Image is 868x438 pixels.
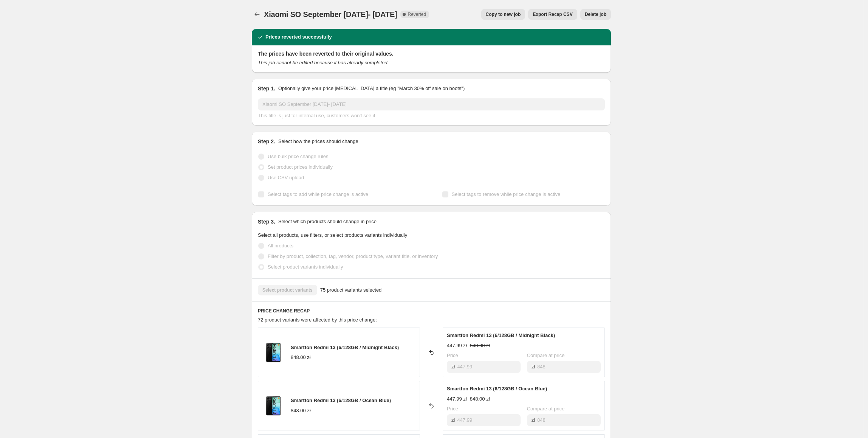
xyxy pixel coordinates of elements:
[258,218,275,225] h2: Step 3.
[320,286,382,294] span: 75 product variants selected
[278,218,377,225] p: Select which products should change in price
[532,417,535,423] span: zł
[265,33,332,41] h2: Prices reverted successfully
[258,98,605,110] input: 30% off holiday sale
[268,191,368,197] span: Select tags to add while price change is active
[258,232,407,238] span: Select all products, use filters, or select products variants individually
[258,138,275,145] h2: Step 2.
[268,253,438,259] span: Filter by product, collection, tag, vendor, product type, variant title, or inventory
[527,353,565,358] span: Compare at price
[580,9,611,20] button: Delete job
[452,191,561,197] span: Select tags to remove while price change is active
[470,395,490,403] strike: 848.00 zł
[268,243,293,249] span: All products
[408,11,426,17] span: Reverted
[268,164,333,170] span: Set product prices individually
[258,60,389,65] i: This job cannot be edited because it has already completed.
[268,175,304,180] span: Use CSV upload
[278,85,465,92] p: Optionally give your price [MEDICAL_DATA] a title (eg "March 30% off sale on boots")
[532,364,535,370] span: zł
[481,9,525,20] button: Copy to new job
[252,9,262,20] button: Price change jobs
[291,354,311,361] div: 848.00 zł
[291,345,399,350] span: Smartfon Redmi 13 (6/128GB / Midnight Black)
[585,11,606,17] span: Delete job
[268,264,343,270] span: Select product variants individually
[533,11,572,17] span: Export Recap CSV
[486,11,521,17] span: Copy to new job
[262,395,285,417] img: 16197_Redmi13-Black-1-1600px_80x.png
[258,308,605,314] h6: PRICE CHANGE RECAP
[451,364,455,370] span: zł
[447,332,555,338] span: Smartfon Redmi 13 (6/128GB / Midnight Black)
[291,407,311,415] div: 848.00 zł
[264,10,397,19] span: Xiaomi SO September [DATE]- [DATE]
[258,317,377,323] span: 72 product variants were affected by this price change:
[258,85,275,92] h2: Step 1.
[447,353,458,358] span: Price
[447,342,467,349] div: 447.99 zł
[447,395,467,403] div: 447.99 zł
[262,341,285,364] img: 16197_Redmi13-Black-1-1600px_80x.png
[447,386,547,391] span: Smartfon Redmi 13 (6/128GB / Ocean Blue)
[268,154,328,159] span: Use bulk price change rules
[447,406,458,412] span: Price
[291,398,391,403] span: Smartfon Redmi 13 (6/128GB / Ocean Blue)
[258,113,375,118] span: This title is just for internal use, customers won't see it
[451,417,455,423] span: zł
[278,138,358,145] p: Select how the prices should change
[528,9,577,20] button: Export Recap CSV
[527,406,565,412] span: Compare at price
[470,342,490,349] strike: 848.00 zł
[258,50,605,57] h2: The prices have been reverted to their original values.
